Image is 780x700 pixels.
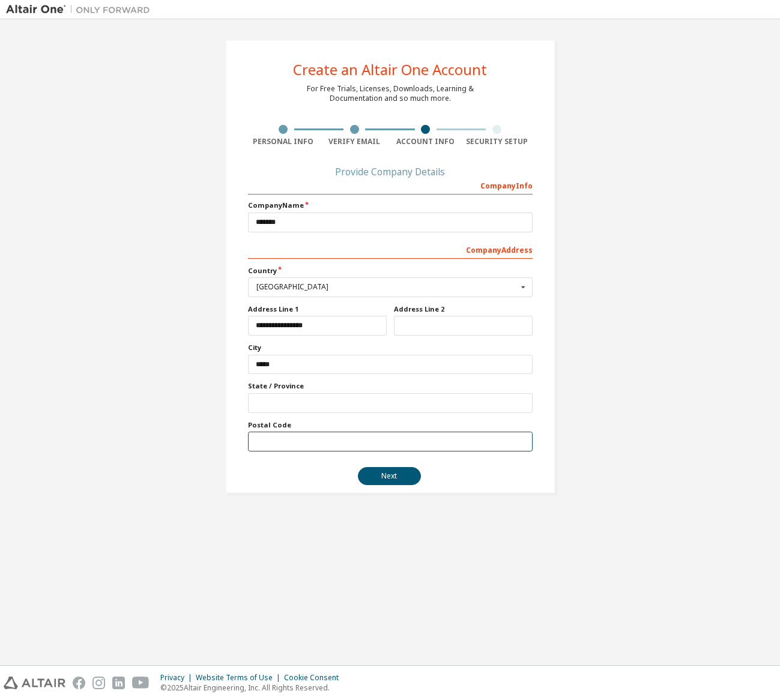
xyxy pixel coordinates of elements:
[358,467,421,485] button: Next
[319,137,390,146] div: Verify Email
[73,677,85,689] img: facebook.svg
[196,673,284,683] div: Website Terms of Use
[248,304,387,314] label: Address Line 1
[160,673,196,683] div: Privacy
[248,381,533,391] label: State / Province
[6,4,156,16] img: Altair One
[248,420,533,430] label: Postal Code
[160,683,346,693] p: © 2025 Altair Engineering, Inc. All Rights Reserved.
[248,168,533,175] div: Provide Company Details
[248,175,533,195] div: Company Info
[284,673,346,683] div: Cookie Consent
[92,677,105,689] img: instagram.svg
[461,137,533,146] div: Security Setup
[248,343,533,352] label: City
[293,62,487,77] div: Create an Altair One Account
[4,677,65,689] img: altair_logo.svg
[248,266,533,276] label: Country
[394,304,533,314] label: Address Line 2
[132,677,150,689] img: youtube.svg
[248,240,533,259] div: Company Address
[248,137,319,146] div: Personal Info
[256,283,518,291] div: [GEOGRAPHIC_DATA]
[112,677,125,689] img: linkedin.svg
[390,137,462,146] div: Account Info
[248,201,533,210] label: Company Name
[307,84,474,103] div: For Free Trials, Licenses, Downloads, Learning & Documentation and so much more.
